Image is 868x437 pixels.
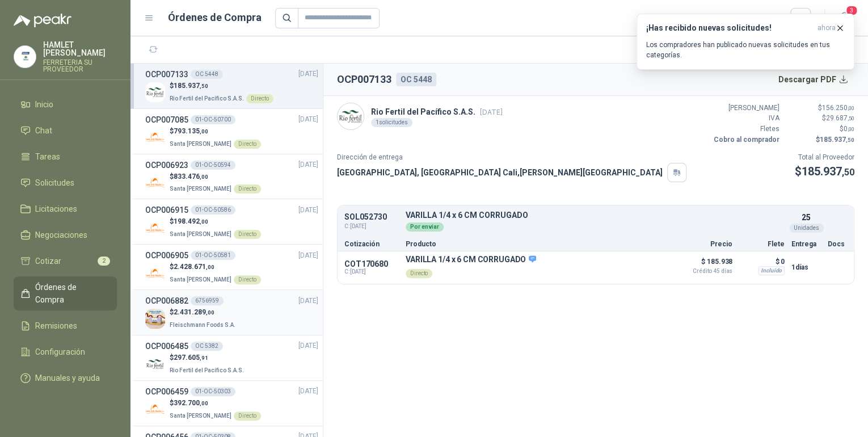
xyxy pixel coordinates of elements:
span: ,00 [200,128,208,135]
div: Directo [246,94,273,103]
span: 392.700 [174,399,208,407]
span: ,50 [200,83,208,89]
p: $ [786,124,854,135]
img: Company Logo [145,218,165,238]
p: $ [170,171,261,182]
span: [DATE] [298,296,318,306]
span: ,00 [200,218,208,225]
h1: Órdenes de Compra [168,10,262,26]
p: Cobro al comprador [711,135,779,145]
img: Company Logo [145,354,165,374]
p: Los compradores han publicado nuevas solicitudes en tus categorías. [646,40,845,60]
span: Manuales y ayuda [35,372,100,384]
span: [DATE] [298,114,318,125]
p: [PERSON_NAME] [711,103,779,114]
a: Remisiones [14,315,117,337]
p: HAMLET [PERSON_NAME] [43,41,117,57]
a: Solicitudes [14,172,117,194]
a: OCP00691501-OC-50586[DATE] Company Logo$198.492,00Santa [PERSON_NAME]Directo [145,204,318,239]
div: Directo [234,184,261,194]
p: 1 días [791,260,821,274]
span: Órdenes de Compra [35,281,106,306]
span: ,00 [206,264,214,270]
p: $ [786,135,854,145]
div: Incluido [758,266,785,275]
span: 2.428.671 [174,263,214,271]
p: $ 0 [739,255,785,268]
span: 0 [844,125,854,133]
p: $ [170,262,261,272]
a: Chat [14,120,117,141]
a: OCP007133OC 5448[DATE] Company Logo$185.937,50Rio Fertil del Pacífico S.A.S.Directo [145,68,318,104]
a: Tareas [14,146,117,167]
div: 01-OC-50303 [191,387,235,396]
p: $ [170,398,261,409]
p: Rio Fertil del Pacífico S.A.S. [371,106,503,118]
div: Unidades [789,224,824,233]
span: 185.937 [174,82,208,90]
p: 25 [802,211,811,224]
a: Inicio [14,94,117,115]
h3: OCP006882 [145,295,188,307]
span: Inicio [35,98,53,111]
span: 833.476 [174,173,208,180]
a: Negociaciones [14,224,117,246]
span: [DATE] [298,341,318,351]
h2: OCP007133 [337,72,391,87]
a: Licitaciones [14,198,117,220]
p: VARILLA 1/4 x 6 CM CORRUGADO [406,255,536,265]
span: [DATE] [298,250,318,261]
a: OCP00690501-OC-50581[DATE] Company Logo$2.428.671,00Santa [PERSON_NAME]Directo [145,249,318,285]
div: 01-OC-50586 [191,205,235,215]
span: ,50 [846,137,854,143]
a: Manuales y ayuda [14,367,117,389]
p: Total al Proveedor [795,152,854,163]
img: Company Logo [338,103,364,129]
div: 01-OC-50700 [191,115,235,124]
div: 1 solicitudes [371,118,412,127]
a: Configuración [14,341,117,363]
h3: OCP006915 [145,204,188,216]
span: Cotizar [35,255,61,267]
span: ahora [818,23,836,33]
div: Directo [234,275,261,284]
p: $ [170,307,238,318]
h3: OCP006905 [145,249,188,262]
span: [DATE] [298,159,318,170]
div: OC 5448 [396,73,436,86]
a: OCP00708501-OC-50700[DATE] Company Logo$793.135,00Santa [PERSON_NAME]Directo [145,114,318,149]
button: 3 [834,8,854,28]
img: Company Logo [145,128,165,148]
p: $ [170,126,261,137]
span: Rio Fertil del Pacífico S.A.S. [170,367,244,373]
button: Descargar PDF [772,68,855,91]
p: SOL052730 [344,213,399,221]
img: Company Logo [145,263,165,283]
span: [DATE] [298,386,318,397]
img: Company Logo [145,309,165,329]
span: Santa [PERSON_NAME] [170,141,231,147]
p: $ [786,103,854,114]
a: OCP00645901-OC-50303[DATE] Company Logo$392.700,00Santa [PERSON_NAME]Directo [145,385,318,421]
p: Dirección de entrega [337,152,686,163]
span: ,00 [848,126,854,132]
span: C: [DATE] [344,268,399,275]
div: 01-OC-50594 [191,161,235,170]
span: 185.937 [802,165,854,178]
span: [DATE] [298,69,318,79]
a: OCP006485OC 5382[DATE] Company Logo$297.605,91Rio Fertil del Pacífico S.A.S. [145,340,318,376]
span: Remisiones [35,320,77,332]
div: 01-OC-50581 [191,251,235,260]
span: Tareas [35,150,60,163]
span: C: [DATE] [344,222,399,231]
h3: OCP007085 [145,114,188,126]
p: $ [170,352,246,363]
span: ,91 [200,355,208,361]
div: Por enviar [406,222,444,232]
a: Cotizar2 [14,250,117,272]
h3: OCP006923 [145,159,188,171]
img: Logo peakr [14,14,71,27]
a: OCP00692301-OC-50594[DATE] Company Logo$833.476,00Santa [PERSON_NAME]Directo [145,159,318,195]
span: ,00 [206,309,214,316]
p: $ [170,81,273,91]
